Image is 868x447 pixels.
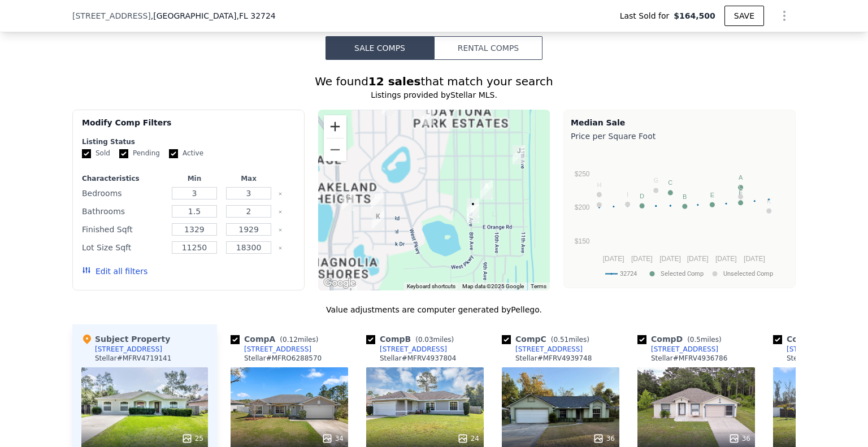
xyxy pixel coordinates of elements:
text: 32724 [620,270,637,277]
div: Listings provided by Stellar MLS . [72,89,796,101]
div: Listing Status [82,137,295,146]
text: K [767,198,771,205]
span: ( miles) [411,336,458,344]
span: , [GEOGRAPHIC_DATA] [151,10,276,21]
text: B [683,193,687,200]
span: Last Sold for [620,10,674,21]
div: Stellar # MFRV4936786 [651,354,727,363]
strong: 12 sales [368,75,421,88]
text: F [739,189,743,196]
a: Open this area in Google Maps (opens a new window) [321,276,358,290]
text: [DATE] [631,255,653,263]
button: Zoom out [324,138,346,161]
text: $150 [575,237,590,245]
div: Stellar # MFRV4939748 [515,354,592,363]
div: 25 [181,433,203,444]
text: $250 [575,170,590,178]
span: $164,500 [674,10,715,21]
div: 36 [728,433,750,444]
text: C [668,179,672,186]
button: Clear [278,228,283,232]
button: Zoom in [324,115,346,138]
span: [STREET_ADDRESS] [72,10,151,21]
div: 36 [593,433,615,444]
div: 2355 W Orange Rd [367,206,389,235]
text: $200 [575,203,590,211]
text: [DATE] [659,255,681,263]
div: Min [170,174,219,183]
span: ( miles) [546,336,594,344]
div: Stellar # MFRO6282247 [787,354,864,363]
text: I [627,191,628,198]
a: [STREET_ADDRESS] [231,345,311,354]
a: [STREET_ADDRESS] [502,345,583,354]
div: 1045 8th Ave [462,194,484,222]
label: Pending [119,149,160,158]
div: Max [224,174,274,183]
div: Lot Size Sqft [82,240,165,255]
div: Bathrooms [82,203,165,219]
div: Comp D [637,333,726,345]
div: Price per Square Foot [571,128,788,144]
div: 2250 Lake Ruby Rd [340,281,362,309]
text: [DATE] [687,255,709,263]
div: [STREET_ADDRESS] [380,345,447,354]
text: [DATE] [715,255,737,263]
button: Keyboard shortcuts [407,283,455,290]
div: 2370 Nectarine Rd [366,186,388,215]
div: Modify Comp Filters [82,117,295,137]
div: 24 [457,433,479,444]
div: 1435 6th Ave [417,102,439,130]
svg: A chart. [571,144,788,285]
div: Bedrooms [82,185,165,201]
div: Comp A [231,333,323,345]
a: Terms [531,283,546,289]
button: Rental Comps [434,36,542,60]
div: Stellar # MFRV4937804 [380,354,456,363]
div: Value adjustments are computer generated by Pellego . [72,304,796,315]
a: [STREET_ADDRESS] [366,345,447,354]
text: [DATE] [603,255,624,263]
button: Edit all filters [82,266,147,277]
text: J [598,192,601,198]
label: Active [169,149,203,158]
span: 0.03 [418,336,433,344]
div: [STREET_ADDRESS] [95,345,162,354]
button: Show Options [773,5,796,27]
div: Finished Sqft [82,222,165,237]
span: ( miles) [275,336,323,344]
label: Sold [82,149,110,158]
span: , FL 32724 [236,11,275,20]
span: ( miles) [683,336,726,344]
input: Sold [82,149,91,158]
span: Map data ©2025 Google [462,283,524,289]
span: 0.5 [690,336,701,344]
div: 1550 Periwinkle Ave [337,187,359,215]
input: Active [169,149,178,158]
text: E [710,192,714,198]
text: A [739,174,743,181]
div: We found that match your search [72,73,796,89]
div: Stellar # MFRV4719141 [95,354,171,363]
div: Subject Property [81,333,170,345]
button: Sale Comps [325,36,434,60]
text: D [640,193,644,199]
button: Clear [278,192,283,196]
div: [STREET_ADDRESS] [244,345,311,354]
text: Selected Comp [661,270,704,277]
div: Stellar # MFRO6288570 [244,354,322,363]
div: Comp E [773,333,865,345]
div: Comp C [502,333,594,345]
text: [DATE] [744,255,765,263]
div: Median Sale [571,117,788,128]
button: Clear [278,210,283,214]
div: 1139 9th Ave [476,176,497,204]
text: L [739,183,742,190]
text: G [653,177,658,184]
div: Characteristics [82,174,165,183]
text: H [597,181,601,188]
button: SAVE [724,6,764,26]
span: 0.12 [283,336,298,344]
text: Unselected Comp [723,270,773,277]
